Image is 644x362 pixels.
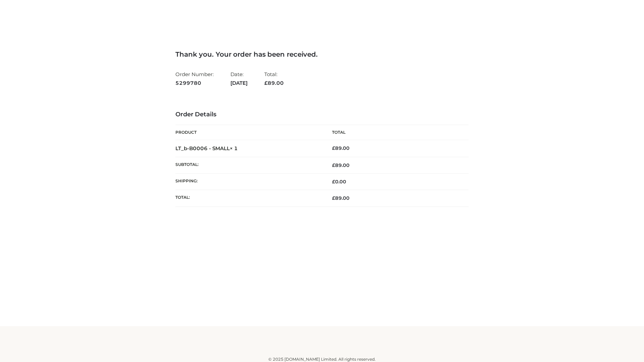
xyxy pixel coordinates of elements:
[332,162,350,168] span: 89.00
[332,195,350,201] span: 89.00
[332,145,350,151] bdi: 89.00
[175,68,214,89] li: Order Number:
[322,125,469,140] th: Total
[264,80,284,86] span: 89.00
[175,125,322,140] th: Product
[264,80,268,86] span: £
[175,174,322,190] th: Shipping:
[264,68,284,89] li: Total:
[332,162,335,168] span: £
[332,179,335,185] span: £
[332,179,346,185] bdi: 0.00
[332,145,335,151] span: £
[175,50,469,58] h3: Thank you. Your order has been received.
[175,190,322,206] th: Total:
[175,145,238,152] strong: LT_b-B0006 - SMALL
[175,111,469,118] h3: Order Details
[332,195,335,201] span: £
[175,157,322,173] th: Subtotal:
[230,145,238,152] strong: × 1
[230,79,248,87] strong: [DATE]
[230,68,248,89] li: Date:
[175,79,214,87] strong: 5299780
